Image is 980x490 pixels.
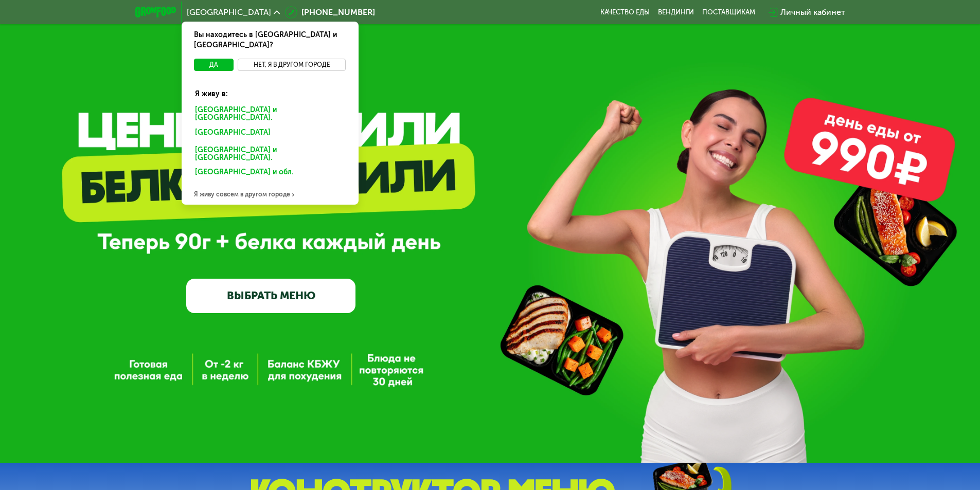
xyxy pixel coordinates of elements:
[182,22,359,59] div: Вы находитесь в [GEOGRAPHIC_DATA] и [GEOGRAPHIC_DATA]?
[188,143,352,165] div: [GEOGRAPHIC_DATA] и [GEOGRAPHIC_DATA].
[188,126,348,142] div: [GEOGRAPHIC_DATA]
[182,184,359,205] div: Я живу совсем в другом городе
[780,6,845,19] div: Личный кабинет
[285,6,375,19] a: [PHONE_NUMBER]
[658,8,694,16] a: Вендинги
[188,103,352,125] div: [GEOGRAPHIC_DATA] и [GEOGRAPHIC_DATA].
[186,279,355,313] a: ВЫБРАТЬ МЕНЮ
[600,8,650,16] a: Качество еды
[238,59,346,71] button: Нет, я в другом городе
[188,166,348,182] div: [GEOGRAPHIC_DATA] и обл.
[194,59,234,71] button: Да
[188,81,352,99] div: Я живу в:
[187,8,271,16] span: [GEOGRAPHIC_DATA]
[702,8,755,16] div: поставщикам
